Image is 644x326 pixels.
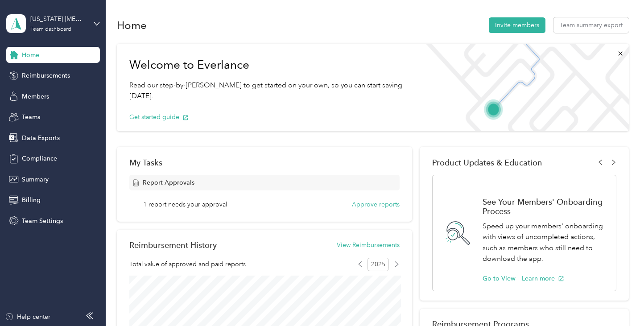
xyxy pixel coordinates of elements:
[594,276,644,326] iframe: Everlance-gr Chat Button Frame
[143,200,227,209] span: 1 report needs your approval
[129,260,246,269] span: Total value of approved and paid reports
[352,200,400,209] button: Approve reports
[22,50,39,60] span: Home
[5,312,50,322] button: Help center
[22,154,57,163] span: Compliance
[22,71,70,80] span: Reimbursements
[22,175,49,184] span: Summary
[432,158,542,167] span: Product Updates & Education
[337,240,400,250] button: View Reimbursements
[22,195,41,205] span: Billing
[522,274,564,283] button: Learn more
[22,92,49,101] span: Members
[483,197,606,216] h1: See Your Members' Onboarding Process
[417,44,629,131] img: Welcome to everlance
[129,112,189,122] button: Get started guide
[129,240,217,250] h2: Reimbursement History
[22,216,63,226] span: Team Settings
[30,14,86,24] div: [US_STATE] [MEDICAL_DATA] Coalition Inc.
[22,112,40,122] span: Teams
[129,58,405,72] h1: Welcome to Everlance
[129,158,400,167] div: My Tasks
[489,17,545,33] button: Invite members
[129,80,405,102] p: Read our step-by-[PERSON_NAME] to get started on your own, so you can start saving [DATE].
[367,258,389,271] span: 2025
[30,27,71,32] div: Team dashboard
[483,221,606,264] p: Speed up your members' onboarding with views of uncompleted actions, such as members who still ne...
[117,21,147,30] h1: Home
[483,274,516,283] button: Go to View
[22,133,60,143] span: Data Exports
[143,178,194,187] span: Report Approvals
[553,17,629,33] button: Team summary export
